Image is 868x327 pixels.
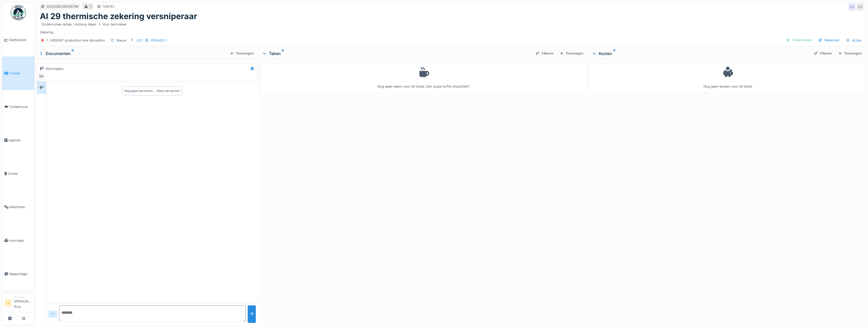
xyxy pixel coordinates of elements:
[228,50,256,57] div: Toevoegen
[836,50,864,57] div: Toevoegen
[9,37,32,42] span: Dashboard
[282,50,284,57] sup: 0
[848,3,856,10] div: WV
[816,37,842,44] div: Bewerken
[47,4,78,9] div: 2025/08/336/05746
[46,66,64,71] div: Aanvragers
[40,21,863,34] div: Zekering
[592,50,810,57] div: Kosten
[262,50,531,57] div: Taken
[2,23,34,57] a: Dashboard
[9,238,32,243] span: Voorraad
[613,50,616,57] sup: 0
[11,5,26,20] img: Badge_color-CXgf-gQk.svg
[124,89,180,93] div: Nog geen berichten … Wees de eerste!
[103,4,114,9] div: [DATE]
[2,257,34,291] a: Rapportage
[4,295,32,312] a: LC Manager[PERSON_NAME] thuy
[14,295,32,299] div: Manager
[9,271,32,276] span: Rapportage
[39,50,228,57] div: Documenten
[558,50,586,57] div: Toevoegen
[812,50,834,57] div: Filteren
[47,38,105,43] div: 1. URGENT production line disruption
[593,65,863,89] div: Nog geen kosten voor dit ticket
[10,205,32,209] span: Machines
[844,37,864,44] div: Acties
[9,71,32,76] span: Tickets
[42,22,127,27] div: Ondernomen acties / Actions taken Voor technieker
[40,11,197,21] h1: Al 29 thermische zekering versniperaar
[2,57,34,90] a: Tickets
[784,37,814,44] div: Ticket sluiten
[533,50,556,57] div: Filteren
[2,224,34,257] a: Voorraad
[117,38,126,43] div: Nieuw
[8,138,32,143] span: Agenda
[72,50,74,57] sup: 0
[136,38,142,43] div: L53
[8,171,32,176] span: Zones
[10,104,32,109] span: Onderhoud
[2,190,34,224] a: Machines
[38,73,45,80] div: WV
[2,90,34,124] a: Onderhoud
[857,3,864,10] div: WV
[14,295,32,311] li: [PERSON_NAME] thuy
[2,124,34,157] a: Agenda
[90,4,91,9] div: 1
[151,38,167,43] div: PEGASO 1
[2,157,34,190] a: Zones
[263,65,584,89] div: Nog geen taken voor dit ticket. Een kopje koffie misschien?
[4,299,12,307] li: LC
